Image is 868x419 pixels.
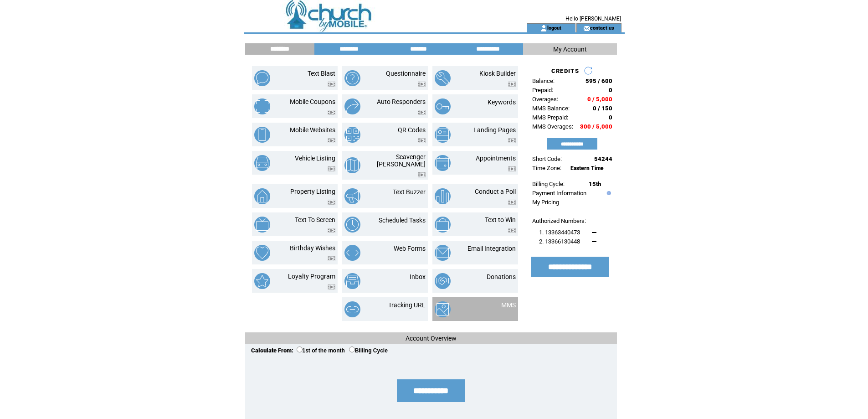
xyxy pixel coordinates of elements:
span: 0 [609,87,612,93]
img: conduct-a-poll.png [435,188,451,204]
span: Account Overview [406,335,457,342]
a: Birthday Wishes [290,244,335,252]
img: video.png [328,256,335,261]
span: 300 / 5,000 [580,123,612,130]
img: qr-codes.png [344,127,360,143]
span: Overages: [532,96,558,103]
span: MMS Prepaid: [532,114,568,121]
label: 1st of the month [297,347,345,354]
img: donations.png [435,273,451,289]
img: video.png [328,166,335,171]
img: help.gif [605,191,611,195]
img: video.png [328,200,335,205]
img: video.png [418,82,426,87]
img: inbox.png [344,273,360,289]
img: email-integration.png [435,245,451,261]
a: Questionnaire [386,70,426,77]
img: birthday-wishes.png [254,245,270,261]
a: Conduct a Poll [475,188,516,195]
span: Hello [PERSON_NAME] [565,16,621,22]
img: auto-responders.png [344,98,360,114]
img: landing-pages.png [435,127,451,143]
span: Short Code: [532,155,562,162]
span: 54244 [594,155,612,162]
img: video.png [328,138,335,143]
img: scavenger-hunt.png [344,157,360,173]
img: questionnaire.png [344,70,360,86]
a: Keywords [488,98,516,106]
a: MMS [501,301,516,309]
img: video.png [418,138,426,143]
span: 0 / 150 [593,105,612,112]
img: loyalty-program.png [254,273,270,289]
img: video.png [328,110,335,115]
a: Scheduled Tasks [379,217,426,224]
img: scheduled-tasks.png [344,217,360,233]
img: property-listing.png [254,188,270,204]
img: mms.png [435,301,451,317]
a: Text to Win [485,216,516,223]
img: video.png [328,82,335,87]
a: Tracking URL [388,301,426,309]
span: Balance: [532,78,555,84]
a: Scavenger [PERSON_NAME] [377,153,426,168]
a: Auto Responders [377,98,426,105]
span: Eastern Time [570,165,604,171]
img: video.png [328,285,335,290]
a: Appointments [476,155,516,162]
a: Email Integration [467,245,516,252]
img: web-forms.png [344,245,360,261]
span: My Account [553,46,587,53]
span: 2. 13366130448 [539,238,580,245]
img: tracking-url.png [344,301,360,317]
img: contact_us_icon.gif [583,25,590,32]
img: video.png [328,228,335,233]
img: video.png [508,166,516,171]
img: text-buzzer.png [344,188,360,204]
img: video.png [418,110,426,115]
span: Time Zone: [532,165,561,171]
img: mobile-websites.png [254,127,270,143]
span: CREDITS [551,67,579,74]
span: 0 / 5,000 [587,96,612,103]
input: Billing Cycle [349,347,355,352]
a: Text Blast [308,70,335,77]
img: video.png [508,82,516,87]
img: video.png [508,138,516,143]
a: contact us [590,25,614,31]
img: appointments.png [435,155,451,171]
label: Billing Cycle [349,347,388,354]
span: Calculate From: [251,347,293,354]
a: Text Buzzer [393,188,426,196]
input: 1st of the month [297,347,303,352]
img: kiosk-builder.png [435,70,451,86]
a: Web Forms [394,245,426,252]
a: Donations [487,273,516,280]
a: My Pricing [532,199,559,206]
span: MMS Balance: [532,105,570,112]
span: Billing Cycle: [532,181,565,187]
span: 15th [589,181,601,187]
img: vehicle-listing.png [254,155,270,171]
a: logout [547,25,561,31]
a: Mobile Websites [290,126,335,134]
span: 0 [609,114,612,121]
a: Payment Information [532,190,586,197]
a: Kiosk Builder [479,70,516,77]
a: Mobile Coupons [290,98,335,105]
a: QR Codes [398,126,426,134]
img: video.png [418,172,426,177]
img: video.png [508,228,516,233]
a: Text To Screen [295,216,335,223]
img: account_icon.gif [540,25,547,32]
a: Property Listing [290,188,335,195]
img: video.png [508,200,516,205]
img: keywords.png [435,98,451,114]
a: Loyalty Program [288,273,335,280]
span: 1. 13363440473 [539,229,580,236]
a: Landing Pages [473,126,516,134]
img: text-blast.png [254,70,270,86]
span: MMS Overages: [532,123,573,130]
img: text-to-screen.png [254,217,270,233]
img: mobile-coupons.png [254,98,270,114]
